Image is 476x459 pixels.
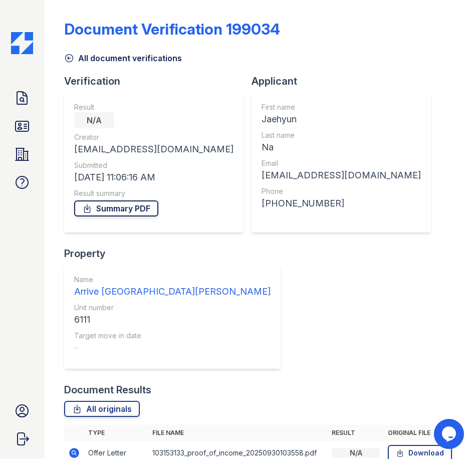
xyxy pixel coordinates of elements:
[74,160,233,170] div: Submitted
[74,275,271,299] a: Name Arrive [GEOGRAPHIC_DATA][PERSON_NAME]
[262,186,421,196] div: Phone
[74,102,233,112] div: Result
[64,247,289,261] div: Property
[262,196,421,210] div: [PHONE_NUMBER]
[262,112,421,126] div: Jaehyun
[11,32,33,54] img: CE_Icon_Blue-c292c112584629df590d857e76928e9f676e5b41ef8f769ba2f05ee15b207248.png
[74,275,271,285] div: Name
[74,303,271,313] div: Unit number
[148,425,328,441] th: File name
[262,158,421,168] div: Email
[74,331,271,341] div: Target move in date
[328,425,384,441] th: Result
[74,341,271,355] div: -
[332,448,380,458] div: N/A
[252,74,439,88] div: Applicant
[84,425,148,441] th: Type
[74,170,233,184] div: [DATE] 11:06:16 AM
[74,112,114,128] div: N/A
[74,188,233,198] div: Result summary
[64,401,140,417] a: All originals
[64,52,182,64] a: All document verifications
[64,383,151,397] div: Document Results
[74,285,271,299] div: Arrive [GEOGRAPHIC_DATA][PERSON_NAME]
[74,142,233,156] div: [EMAIL_ADDRESS][DOMAIN_NAME]
[64,74,252,88] div: Verification
[74,313,271,327] div: 6111
[434,419,466,449] iframe: chat widget
[384,425,456,441] th: Original file
[262,102,421,112] div: First name
[262,168,421,182] div: [EMAIL_ADDRESS][DOMAIN_NAME]
[74,132,233,142] div: Creator
[64,20,280,38] div: Document Verification 199034
[262,130,421,140] div: Last name
[74,200,158,216] a: Summary PDF
[262,140,421,154] div: Na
